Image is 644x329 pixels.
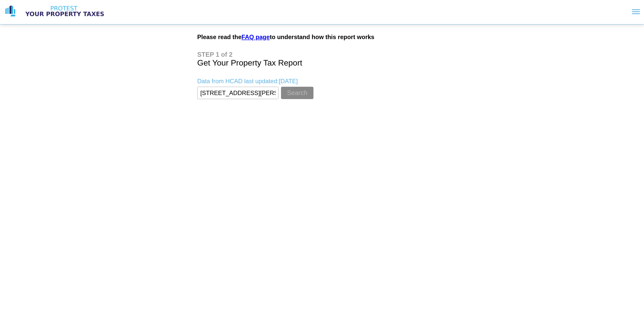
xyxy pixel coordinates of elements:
[21,5,109,17] img: logo text
[4,5,17,17] img: logo
[197,34,447,41] h2: Please read the to understand how this report works
[242,34,270,40] a: FAQ page
[197,87,278,99] input: Enter Property Address
[197,78,447,85] p: Data from HCAD last updated: [DATE]
[197,51,447,68] h1: Get Your Property Tax Report
[4,5,109,17] a: logo logo text
[281,87,313,99] button: Search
